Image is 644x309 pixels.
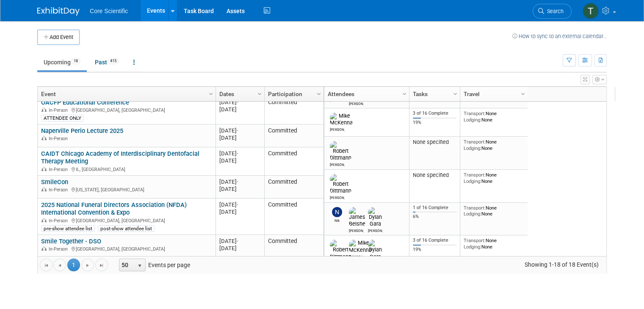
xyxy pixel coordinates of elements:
[41,106,212,113] div: [GEOGRAPHIC_DATA], [GEOGRAPHIC_DATA]
[98,262,105,269] span: Go to the last page
[237,238,238,244] span: -
[49,218,70,223] span: In-Person
[413,139,457,146] div: None specified
[108,58,119,64] span: 415
[332,207,342,217] img: Nik Koelblinger
[464,145,481,151] span: Lodging:
[37,30,80,45] button: Add Event
[464,110,486,116] span: Transport:
[41,150,199,166] a: CAIDT Chicago Academy of Interdisciplinary Dentofacial Therapy Meeting
[41,87,210,101] a: Event
[264,176,323,199] td: Committed
[349,254,364,259] div: Mike McKenna
[41,237,101,245] a: Smile Together - DSO
[219,178,260,185] div: [DATE]
[37,54,87,70] a: Upcoming18
[219,185,260,193] div: [DATE]
[49,136,70,141] span: In-Person
[41,218,47,222] img: In-Person Event
[464,205,486,211] span: Transport:
[41,115,84,121] div: ATTENDEE ONLY
[349,227,364,233] div: James Belshe
[464,237,525,250] div: None None
[464,205,525,217] div: None None
[41,186,212,193] div: [US_STATE], [GEOGRAPHIC_DATA]
[207,87,216,99] a: Column Settings
[268,87,318,101] a: Participation
[255,87,265,99] a: Column Settings
[330,113,353,126] img: Mike McKenna
[464,172,525,184] div: None None
[464,178,481,184] span: Lodging:
[330,161,345,167] div: Robert Dittmann
[219,127,260,134] div: [DATE]
[37,7,80,16] img: ExhibitDay
[219,87,259,101] a: Dates
[90,8,128,14] span: Core Scientific
[464,139,486,145] span: Transport:
[41,187,47,191] img: In-Person Event
[53,259,66,271] a: Go to the previous page
[464,117,481,123] span: Lodging:
[413,87,454,101] a: Tasks
[330,174,351,194] img: Robert Dittmann
[207,91,214,97] span: Column Settings
[451,87,460,99] a: Column Settings
[108,259,199,271] span: Events per page
[517,259,606,270] span: Showing 1-18 of 18 Event(s)
[413,214,457,220] div: 6%
[464,110,525,123] div: None None
[49,187,70,193] span: In-Person
[413,172,457,179] div: None specified
[413,110,457,116] div: 3 of 16 Complete
[49,108,70,113] span: In-Person
[413,237,457,243] div: 3 of 16 Complete
[56,262,63,269] span: Go to the previous page
[328,87,404,101] a: Attendees
[219,208,260,215] div: [DATE]
[583,3,599,19] img: Thila Pathma
[315,87,324,99] a: Column Settings
[219,99,260,106] div: [DATE]
[237,179,238,185] span: -
[533,4,572,19] a: Search
[41,167,47,171] img: In-Person Event
[237,201,238,208] span: -
[49,246,70,252] span: In-Person
[41,245,212,252] div: [GEOGRAPHIC_DATA], [GEOGRAPHIC_DATA]
[219,106,260,113] div: [DATE]
[41,108,47,112] img: In-Person Event
[464,211,481,217] span: Lodging:
[41,99,129,106] a: OACFP Educational Conference
[88,54,125,70] a: Past415
[219,134,260,141] div: [DATE]
[330,126,345,132] div: Mike McKenna
[81,259,94,271] a: Go to the next page
[464,244,481,250] span: Lodging:
[401,91,408,97] span: Column Settings
[41,201,187,217] a: 2025 National Funeral Directors Association (NFDA) International Convention & Expo
[349,240,372,253] img: Mike McKenna
[464,172,486,178] span: Transport:
[264,147,323,176] td: Committed
[41,127,123,135] a: Naperville Perio Lecture 2025
[368,227,383,233] div: Dylan Gara
[40,259,53,271] a: Go to the first page
[219,201,260,208] div: [DATE]
[41,217,212,224] div: [GEOGRAPHIC_DATA], [GEOGRAPHIC_DATA]
[544,8,564,14] span: Search
[119,259,134,271] span: 50
[349,207,365,227] img: James Belshe
[95,259,108,271] a: Go to the last page
[464,139,525,151] div: None None
[219,237,260,245] div: [DATE]
[41,225,95,232] div: pre-show attendee list
[512,33,607,39] a: How to sync to an external calendar...
[237,150,238,157] span: -
[98,225,155,232] div: post-show attendee list
[520,91,526,97] span: Column Settings
[519,87,528,99] a: Column Settings
[413,120,457,126] div: 19%
[464,87,522,101] a: Travel
[368,207,383,227] img: Dylan Gara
